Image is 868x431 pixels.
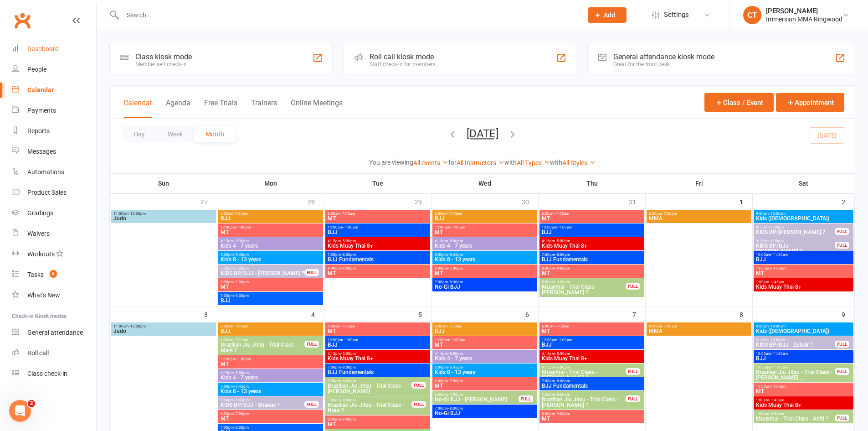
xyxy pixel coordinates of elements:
[434,365,535,369] span: 5:00pm
[769,324,786,328] span: - 10:00am
[769,212,786,216] span: - 10:00am
[12,59,96,80] a: People
[755,369,835,380] span: Brazilian Jiu Jitsu - Trial Class - [PERSON_NAME]...
[434,216,535,221] span: BJJ
[27,107,56,114] div: Payments
[648,328,750,334] span: MMA
[12,223,96,244] a: Waivers
[327,379,412,383] span: 7:00pm
[327,229,428,235] span: BJJ
[555,212,569,216] span: - 7:00am
[648,216,750,221] span: MMA
[541,338,642,342] span: 12:00pm
[311,306,324,322] div: 4
[755,270,852,276] span: MT
[555,266,570,270] span: - 9:00pm
[343,225,358,229] span: - 1:00pm
[632,306,645,322] div: 7
[434,338,535,342] span: 12:00pm
[447,212,462,216] span: - 7:00am
[12,203,96,223] a: Gradings
[541,253,642,257] span: 7:00pm
[434,270,535,276] span: MT
[27,291,60,299] div: What's New
[555,324,569,328] span: - 7:00am
[776,93,844,112] button: Appointment
[434,356,535,361] span: Kids 4 - 7 years
[541,239,642,243] span: 4:15pm
[457,159,504,166] a: All Instructors
[233,324,248,328] span: - 7:00am
[766,15,842,23] div: Immersion MMA Ringwood
[613,52,714,61] div: General attendance kiosk mode
[755,243,835,254] span: KIDS BP/BJJ - [PERSON_NAME] ?
[450,225,465,229] span: - 1:00pm
[434,342,535,348] span: MT
[664,5,689,25] span: Settings
[27,370,67,377] div: Class check-in
[769,398,784,402] span: - 1:45pm
[431,174,539,193] th: Wed
[11,9,34,32] a: Clubworx
[662,324,677,328] span: - 7:30pm
[434,284,535,290] span: No-Gi BJJ
[555,253,570,257] span: - 8:00pm
[120,9,576,21] input: Search...
[769,280,784,284] span: - 1:45pm
[740,194,752,209] div: 1
[743,6,761,24] div: CT
[12,80,96,100] a: Calendar
[434,280,535,284] span: 7:00pm
[234,371,249,375] span: - 5:00pm
[304,269,319,276] div: FULL
[341,398,356,402] span: - 8:00pm
[755,216,852,221] span: Kids ([DEMOGRAPHIC_DATA])
[220,389,321,394] span: Kids 8 - 13 years
[755,328,852,334] span: Kids ([DEMOGRAPHIC_DATA])
[135,61,192,68] div: Member self check-in
[128,212,146,216] span: - 12:00pm
[12,100,96,121] a: Payments
[755,356,852,361] span: BJJ
[194,126,236,142] button: Month
[220,412,321,416] span: 6:00pm
[517,159,550,166] a: All Types
[541,369,626,380] span: Muaythai - Trial Class - [PERSON_NAME] ?
[541,229,642,235] span: BJJ
[629,194,645,209] div: 31
[234,280,249,284] span: - 7:00pm
[12,141,96,162] a: Messages
[327,216,428,221] span: MT
[467,127,498,140] button: [DATE]
[220,328,321,334] span: BJJ
[236,225,251,229] span: - 1:00pm
[27,45,59,52] div: Dashboard
[434,352,535,356] span: 4:15pm
[434,397,519,402] span: No-Gi BJJ - [PERSON_NAME]
[626,368,640,375] div: FULL
[755,284,852,290] span: Kids Muay Thai 8+
[327,328,428,334] span: MT
[842,306,854,322] div: 9
[220,257,321,262] span: Kids 8 - 13 years
[448,352,463,356] span: - 5:00pm
[27,209,53,217] div: Gradings
[541,280,626,284] span: 8:00pm
[541,379,642,383] span: 7:00pm
[220,270,305,276] span: KIDS BP/BJJ - [PERSON_NAME] ?
[327,324,428,328] span: 6:00am
[434,243,535,249] span: Kids 4 - 7 years
[434,266,535,270] span: 6:00pm
[434,328,535,334] span: BJJ
[304,401,319,408] div: FULL
[448,365,463,369] span: - 5:45pm
[234,253,249,257] span: - 5:45pm
[200,194,217,209] div: 27
[234,384,249,389] span: - 5:45pm
[755,257,852,262] span: BJJ
[340,324,355,328] span: - 7:00am
[233,212,248,216] span: - 7:00am
[135,52,192,61] div: Class kiosk mode
[541,397,626,408] span: Brazilian Jiu Jitsu - Trial Class - [PERSON_NAME] ?
[539,174,646,193] th: Thu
